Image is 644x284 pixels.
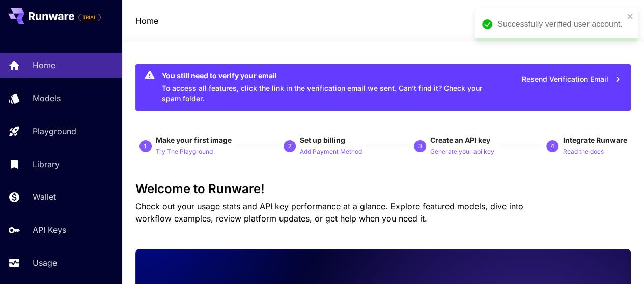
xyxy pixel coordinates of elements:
[288,142,291,151] p: 2
[563,147,603,157] p: Read the docs
[33,125,76,137] p: Playground
[300,136,345,144] span: Set up billing
[144,142,147,151] p: 1
[430,147,494,157] p: Generate your api key
[156,147,213,157] p: Try The Playground
[33,257,57,269] p: Usage
[79,14,100,21] span: TRIAL
[135,201,523,224] span: Check out your usage stats and API key performance at a glance. Explore featured models, dive int...
[33,92,61,104] p: Models
[516,69,627,90] button: Resend Verification Email
[162,67,492,108] div: To access all features, click the link in the verification email we sent. Can’t find it? Check yo...
[300,147,362,157] p: Add Payment Method
[430,145,494,157] button: Generate your api key
[78,11,101,23] span: Add your payment card to enable full platform functionality.
[156,145,213,157] button: Try The Playground
[33,191,56,203] p: Wallet
[418,142,422,151] p: 3
[430,136,490,144] span: Create an API key
[135,15,158,27] a: Home
[135,15,158,27] nav: breadcrumb
[33,158,60,170] p: Library
[300,145,362,157] button: Add Payment Method
[497,18,624,30] div: Successfully verified user account.
[162,70,492,81] div: You still need to verify your email
[33,224,66,236] p: API Keys
[563,145,603,157] button: Read the docs
[627,12,634,20] button: close
[551,142,554,151] p: 4
[563,136,627,144] span: Integrate Runware
[135,182,631,196] h3: Welcome to Runware!
[33,59,55,71] p: Home
[156,136,232,144] span: Make your first image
